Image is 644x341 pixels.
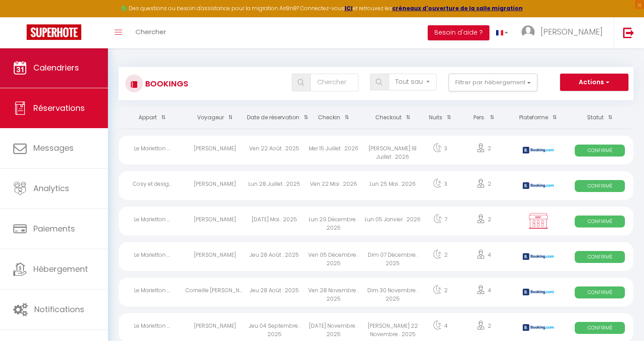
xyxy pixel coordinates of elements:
[304,107,363,129] th: Sort by checkin
[428,25,489,40] button: Besoin d'aide ?
[623,27,634,38] img: logout
[515,17,614,48] a: ... [PERSON_NAME]
[7,4,34,30] button: Ouvrir le widget de chat LiveChat
[33,62,79,73] span: Calendriers
[541,26,603,37] span: [PERSON_NAME]
[345,4,353,12] a: ICI
[186,107,245,129] th: Sort by guest
[33,263,88,274] span: Hébergement
[510,107,566,129] th: Sort by channel
[245,107,304,129] th: Sort by booking date
[34,304,84,315] span: Notifications
[143,74,188,94] h3: Bookings
[422,107,458,129] th: Sort by nights
[27,24,81,40] img: Super Booking
[135,27,166,36] span: Chercher
[392,4,523,12] a: créneaux d'ouverture de la salle migration
[521,25,535,39] img: ...
[33,142,74,153] span: Messages
[129,17,173,48] a: Chercher
[458,107,510,129] th: Sort by people
[119,107,186,129] th: Sort by rentals
[449,74,537,91] button: Filtrer par hébergement
[33,183,69,194] span: Analytics
[310,74,358,91] input: Chercher
[33,102,85,114] span: Réservations
[33,223,75,234] span: Paiements
[566,107,633,129] th: Sort by status
[363,107,422,129] th: Sort by checkout
[560,74,628,91] button: Actions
